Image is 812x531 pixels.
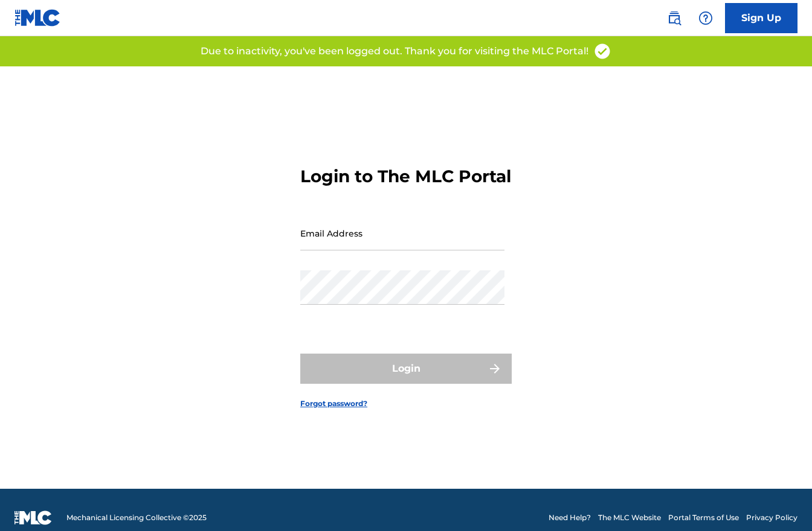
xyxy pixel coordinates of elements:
a: The MLC Website [598,512,661,523]
p: Due to inactivity, you've been logged out. Thank you for visiting the MLC Portal! [201,44,588,59]
img: search [667,11,681,25]
a: Forgot password? [300,398,367,409]
img: logo [14,510,52,525]
a: Privacy Policy [746,512,797,523]
div: Help [694,6,718,30]
a: Portal Terms of Use [668,512,739,523]
a: Public Search [662,6,686,30]
a: Sign Up [725,3,797,33]
h3: Login to The MLC Portal [300,166,511,187]
a: Need Help? [549,512,591,523]
span: Mechanical Licensing Collective © 2025 [66,512,207,523]
img: MLC Logo [14,9,61,27]
img: help [698,11,713,25]
img: access [593,42,611,60]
